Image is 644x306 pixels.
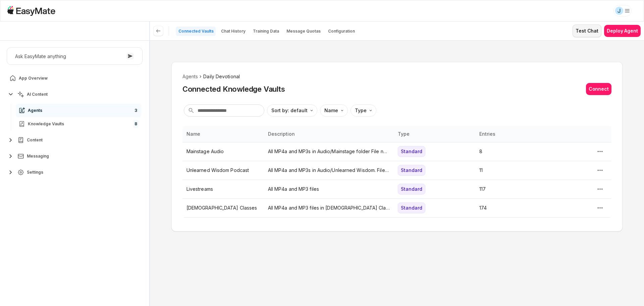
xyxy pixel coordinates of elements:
[186,148,260,155] p: Mainstage Audio
[7,47,143,65] button: Ask EasyMate anything
[479,148,553,155] p: 8
[479,204,553,212] p: 174
[133,106,139,115] span: 3
[7,72,143,85] a: App Overview
[182,126,264,142] th: Name
[133,120,139,128] span: 8
[398,184,425,194] div: Standard
[221,29,246,34] p: Chat History
[28,108,42,113] span: Agents
[27,170,43,175] span: Settings
[19,76,48,81] span: App Overview
[268,167,390,174] p: All MP4a and MP3s in Audio/Unlearned Wisdom. File names must end in ".mp3" or ".mp4a"
[267,104,317,117] button: Sort by: default
[27,137,43,143] span: Content
[320,104,348,117] button: Name
[16,104,141,117] a: Agents3
[355,107,367,114] p: Type
[7,133,143,147] button: Content
[328,29,355,34] p: Configuration
[182,84,285,94] h2: Connected Knowledge Vaults
[178,29,214,34] p: Connected Vaults
[398,146,425,157] div: Standard
[324,107,338,114] p: Name
[16,117,141,131] a: Knowledge Vaults8
[398,203,425,213] div: Standard
[27,92,48,97] span: AI Content
[264,126,394,142] th: Description
[268,148,390,155] p: All MP4a and MP3s in Audio/Mainstage folder File names must end in ".mp3" or ".mp4a"
[479,185,553,193] p: 117
[398,165,425,176] div: Standard
[7,88,143,101] button: AI Content
[7,166,143,179] button: Settings
[182,73,198,80] li: Agents
[203,73,240,80] span: Daily Devotional
[479,167,553,174] p: 11
[268,204,390,212] p: All MP4a and MP3 files in [DEMOGRAPHIC_DATA] Classes folder
[7,149,143,163] button: Messaging
[182,73,611,80] nav: breadcrumb
[27,154,49,159] span: Messaging
[586,83,611,95] button: Connect
[573,25,601,37] button: Test Chat
[268,185,390,193] p: All MP4a and MP3 files
[615,7,623,15] div: J
[351,104,376,117] button: Type
[186,185,260,193] p: Livestreams
[253,29,279,34] p: Training Data
[394,126,475,142] th: Type
[604,25,641,37] button: Deploy Agent
[271,107,308,114] p: Sort by: default
[28,121,64,127] span: Knowledge Vaults
[186,204,260,212] p: [DEMOGRAPHIC_DATA] Classes
[186,167,260,174] p: Unlearned Wisdom Podcast
[286,29,321,34] p: Message Quotas
[475,126,557,142] th: Entries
